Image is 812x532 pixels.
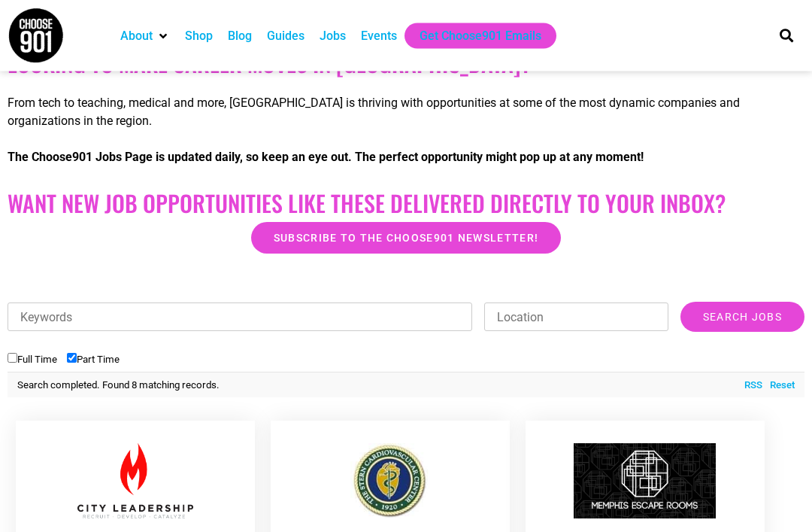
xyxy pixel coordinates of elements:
[267,27,304,45] a: Guides
[484,303,668,332] input: Location
[113,23,177,49] div: About
[420,27,541,45] a: Get Choose901 Emails
[185,27,213,45] a: Shop
[8,354,17,363] input: Full Time
[113,23,758,49] nav: Main nav
[8,95,804,131] p: From tech to teaching, medical and more, [GEOGRAPHIC_DATA] is thriving with opportunities at some...
[774,23,799,48] div: Search
[120,27,153,45] a: About
[8,354,57,366] label: Full Time
[67,354,120,366] label: Part Time
[8,150,644,165] strong: The Choose901 Jobs Page is updated daily, so keep an eye out. The perfect opportunity might pop u...
[17,380,220,391] span: Search completed. Found 8 matching records.
[762,378,795,394] a: Reset
[8,303,472,332] input: Keywords
[320,27,346,45] a: Jobs
[274,233,538,244] span: Subscribe to the Choose901 newsletter!
[67,354,77,363] input: Part Time
[680,302,804,333] input: Search Jobs
[737,378,762,394] a: RSS
[8,190,804,217] h2: Want New Job Opportunities like these Delivered Directly to your Inbox?
[8,50,804,78] h2: Looking to make career moves in [GEOGRAPHIC_DATA]?
[361,27,397,45] a: Events
[251,223,561,254] a: Subscribe to the Choose901 newsletter!
[228,27,252,45] a: Blog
